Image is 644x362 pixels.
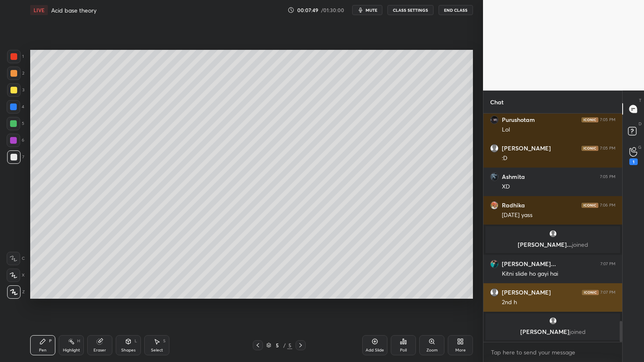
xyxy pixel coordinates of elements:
[151,348,163,352] div: Select
[352,5,382,15] button: mute
[7,100,24,114] div: 4
[287,341,292,349] div: 5
[455,348,466,352] div: More
[366,348,384,352] div: Add Slide
[7,83,24,97] div: 3
[30,5,48,15] div: LIVE
[387,5,434,15] button: CLASS SETTINGS
[426,348,438,352] div: Zoom
[400,348,407,352] div: Poll
[7,134,24,147] div: 6
[366,7,377,13] span: mute
[93,348,106,352] div: Eraser
[39,348,47,352] div: Pen
[7,117,24,130] div: 5
[483,91,510,113] p: Chat
[273,343,281,348] div: 5
[163,339,166,343] div: S
[629,158,638,165] div: 1
[639,97,641,103] p: T
[49,339,52,343] div: P
[135,339,137,343] div: L
[483,114,622,342] div: grid
[439,5,473,15] button: End Class
[7,252,25,265] div: C
[7,269,25,282] div: X
[7,150,24,164] div: 7
[639,121,641,127] p: D
[77,339,80,343] div: H
[121,348,135,352] div: Shapes
[51,6,96,14] h4: Acid base theory
[63,348,80,352] div: Highlight
[283,343,286,348] div: /
[7,67,24,80] div: 2
[638,144,641,150] p: G
[7,285,25,299] div: Z
[7,50,24,63] div: 1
